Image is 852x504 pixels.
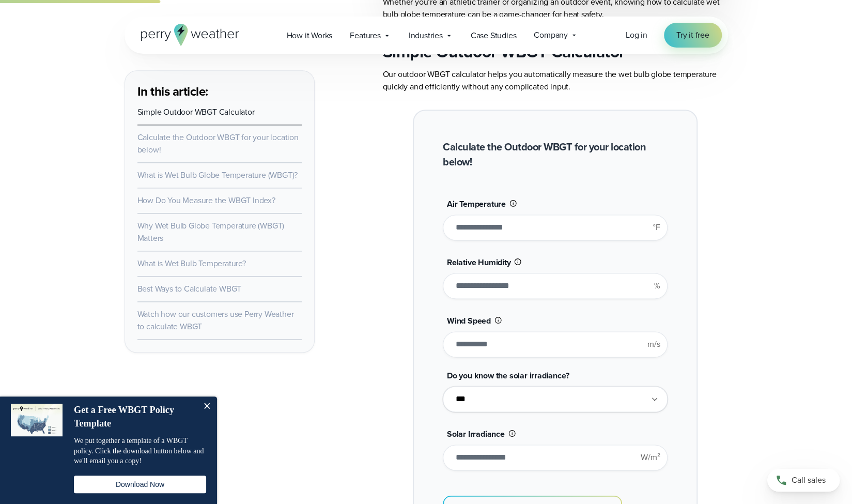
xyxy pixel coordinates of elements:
[74,436,206,466] p: We put together a template of a WBGT policy. Click the download button below and we'll email you ...
[447,256,511,268] span: Relative Humidity
[792,474,826,486] span: Call sales
[287,29,333,42] span: How it Works
[196,396,217,417] button: Close
[137,308,294,332] a: Watch how our customers use Perry Weather to calculate WBGT
[137,257,246,269] a: What is Wet Bulb Temperature?
[137,194,275,206] a: How Do You Measure the WBGT Index?
[137,131,299,156] a: Calculate the Outdoor WBGT for your location below!
[626,29,647,41] span: Log in
[74,404,195,430] h4: Get a Free WBGT Policy Template
[447,370,569,381] span: Do you know the solar irradiance?
[447,428,505,440] span: Solar Irradiance
[443,140,668,170] h2: Calculate the Outdoor WBGT for your location below!
[383,41,728,62] h2: Simple Outdoor WBGT Calculator
[350,29,380,42] span: Features
[409,29,443,42] span: Industries
[137,169,298,181] a: What is Wet Bulb Globe Temperature (WBGT)?
[137,220,285,244] a: Why Wet Bulb Globe Temperature (WBGT) Matters
[74,476,206,493] button: Download Now
[471,29,517,42] span: Case Studies
[534,29,568,41] span: Company
[767,469,840,492] a: Call sales
[278,25,342,46] a: How it Works
[676,29,709,41] span: Try it free
[664,23,722,48] a: Try it free
[137,106,255,118] a: Simple Outdoor WBGT Calculator
[447,198,506,210] span: Air Temperature
[447,315,491,327] span: Wind Speed
[626,29,647,41] a: Log in
[11,404,63,436] img: dialog featured image
[383,68,728,93] p: Our outdoor WBGT calculator helps you automatically measure the wet bulb globe temperature quickl...
[462,25,525,46] a: Case Studies
[137,283,242,295] a: Best Ways to Calculate WBGT
[137,83,302,100] h3: In this article:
